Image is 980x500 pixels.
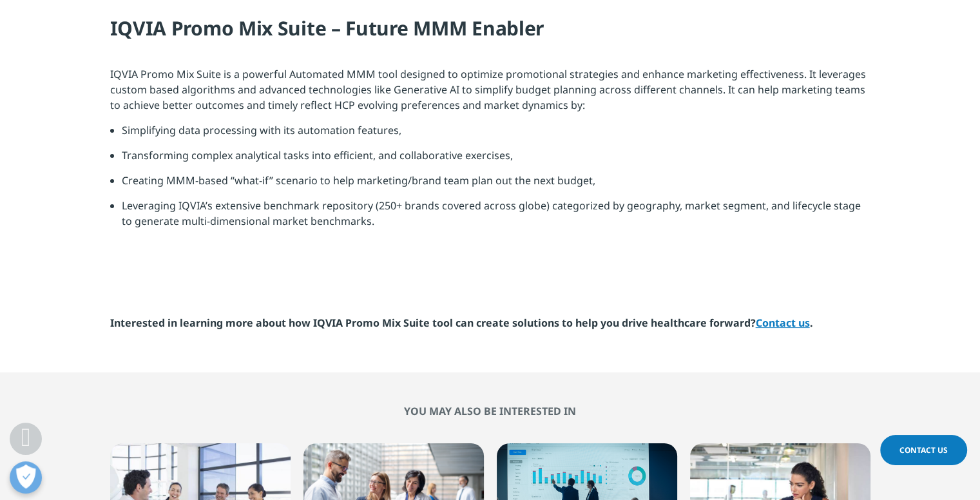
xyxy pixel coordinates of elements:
a: Contact Us [880,435,967,465]
span: Contact Us [899,445,948,456]
li: Transforming complex analytical tasks into efficient, and collaborative exercises, [122,148,870,173]
strong: Interested in learning more about how IQVIA Promo Mix Suite tool can create solutions to help you... [110,316,813,330]
h2: You may also be interested in [110,405,870,418]
button: Open Preferences [10,461,42,494]
h4: IQVIA Promo Mix Suite – Future MMM Enabler [110,15,870,51]
li: Simplifying data processing with its automation features, [122,122,870,148]
a: Contact us [756,316,810,330]
li: Creating MMM-based “what-if” scenario to help marketing/brand team plan out the next budget, [122,173,870,198]
p: IQVIA Promo Mix Suite is a powerful Automated MMM tool designed to optimize promotional strategie... [110,66,870,122]
li: Leveraging IQVIA’s extensive benchmark repository (250+ brands covered across globe) categorized ... [122,198,870,238]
